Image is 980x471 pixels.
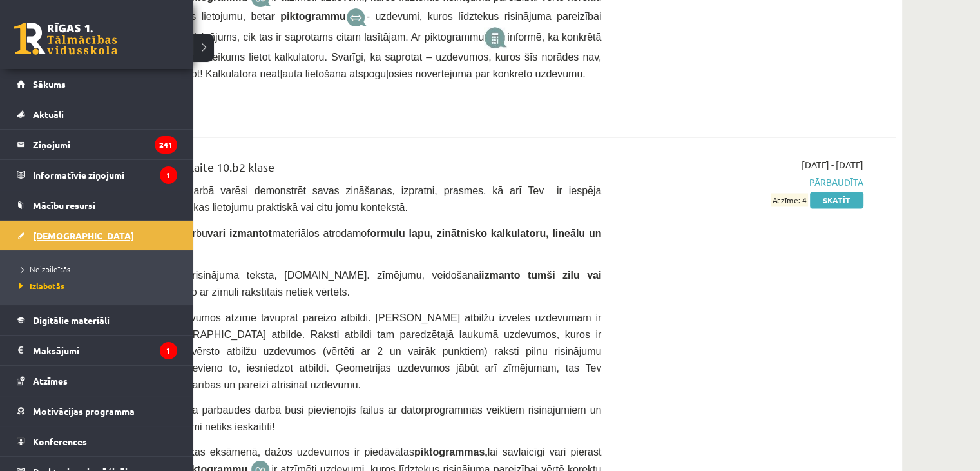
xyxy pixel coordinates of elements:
span: Neizpildītās [16,264,70,274]
a: Atzīmes [17,366,177,396]
span: , ja pārbaudes darbā būsi pievienojis failus ar datorprogrammās veiktiem risinājumiem un zīmējumi... [97,404,601,432]
span: Atzīmes [33,375,68,386]
b: vari izmantot [207,227,272,238]
span: [PERSON_NAME] darbā varēsi demonstrēt savas zināšanas, izpratni, prasmes, kā arī Tev ir iespēja d... [97,185,601,213]
span: Izlabotās [16,281,64,291]
a: Mācību resursi [17,190,177,220]
span: Digitālie materiāli [33,314,110,326]
a: Skatīt [810,192,863,208]
span: Atzīme: 4 [771,193,808,206]
span: Atbilžu izvēles uzdevumos atzīmē tavuprāt pareizo atbildi. [PERSON_NAME] atbilžu izvēles uzdevuma... [97,312,601,390]
b: piktogrammas, [414,446,488,457]
span: Konferences [33,436,87,447]
a: [DEMOGRAPHIC_DATA] [17,221,177,250]
span: Sākums [33,78,66,90]
a: Izlabotās [16,280,180,292]
span: Mācību resursi [33,199,95,211]
a: Ziņojumi241 [17,130,177,159]
a: Konferences [17,426,177,456]
i: 1 [160,166,177,184]
a: Rīgas 1. Tālmācības vidusskola [14,23,117,55]
img: wKvN42sLe3LLwAAAABJRU5ErkJggg== [346,8,367,27]
a: Digitālie materiāli [17,305,177,335]
legend: Ziņojumi [33,130,177,159]
legend: Maksājumi [33,336,177,365]
a: Sākums [17,69,177,99]
a: Motivācijas programma [17,396,177,426]
a: Informatīvie ziņojumi1 [17,160,177,190]
div: Matemātika 3. ieskaite 10.b2 klase [97,158,601,182]
a: Neizpildītās [16,263,180,275]
span: Raksti salasāmi, atrisinājuma teksta, [DOMAIN_NAME]. zīmējumu, veidošanai , jo ar zīmuli rakstīta... [97,269,601,297]
i: 1 [160,342,177,359]
i: 241 [155,136,177,154]
span: Veicot pārbaudes darbu materiālos atrodamo [97,227,601,255]
span: [DATE] - [DATE] [802,158,863,172]
legend: Informatīvie ziņojumi [33,160,177,190]
a: Aktuāli [17,99,177,129]
span: Pārbaudīta [620,175,863,189]
a: Maksājumi1 [17,336,177,365]
span: Aktuāli [33,108,64,120]
b: izmanto [481,269,520,280]
b: ar piktogrammu [265,11,346,22]
span: Motivācijas programma [33,405,135,417]
img: 9k= [484,27,507,48]
span: [DEMOGRAPHIC_DATA] [33,230,134,241]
